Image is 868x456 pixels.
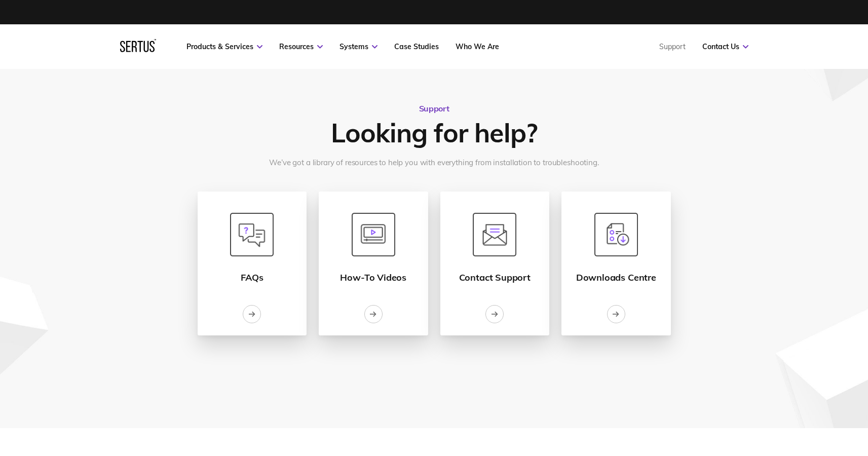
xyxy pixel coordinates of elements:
div: Downloads Centre [576,272,656,283]
a: Support [659,42,686,51]
a: Resources [279,42,323,51]
div: We’ve got a library of resources to help you with everything from installation to troubleshooting. [269,157,598,169]
div: FAQs [241,272,263,283]
h1: Looking for help? [331,116,537,149]
div: Support [419,103,449,113]
a: Contact Us [702,42,748,51]
a: Who We Are [456,42,499,51]
a: Contact Support [459,213,531,283]
a: Products & Services [186,42,262,51]
div: Contact Support [459,272,531,283]
a: FAQs [230,213,274,283]
a: Case Studies [394,42,439,51]
a: How-To Videos [340,213,406,283]
a: Downloads Centre [576,213,656,283]
iframe: Chat Widget [641,49,868,456]
a: Systems [339,42,378,51]
div: How-To Videos [340,272,406,283]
